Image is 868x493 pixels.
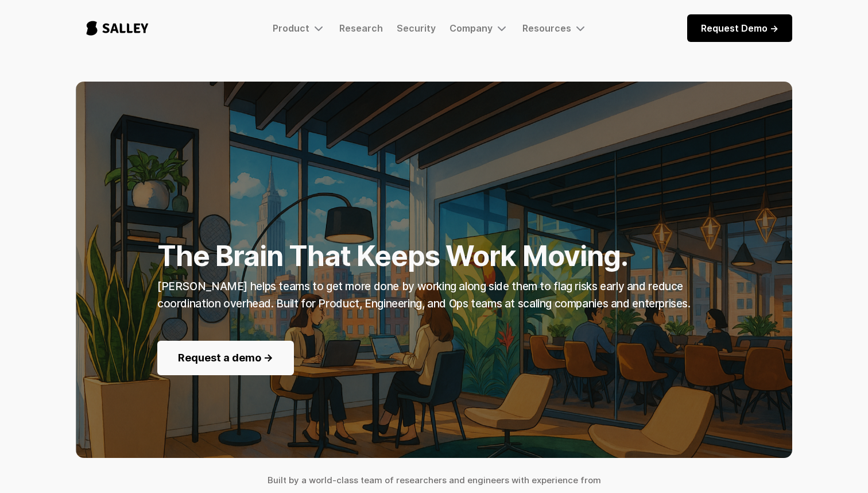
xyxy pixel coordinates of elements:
[397,22,436,34] a: Security
[522,22,571,34] div: Resources
[687,14,792,42] a: Request Demo ->
[273,21,325,35] div: Product
[522,21,587,35] div: Resources
[157,280,691,310] strong: [PERSON_NAME] helps teams to get more done by working along side them to flag risks early and red...
[76,9,159,47] a: home
[449,22,493,34] div: Company
[339,22,383,34] a: Research
[157,341,294,375] a: Request a demo ->
[449,21,509,35] div: Company
[157,239,628,273] strong: The Brain That Keeps Work Moving.
[76,472,792,489] h4: Built by a world-class team of researchers and engineers with experience from
[273,22,309,34] div: Product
